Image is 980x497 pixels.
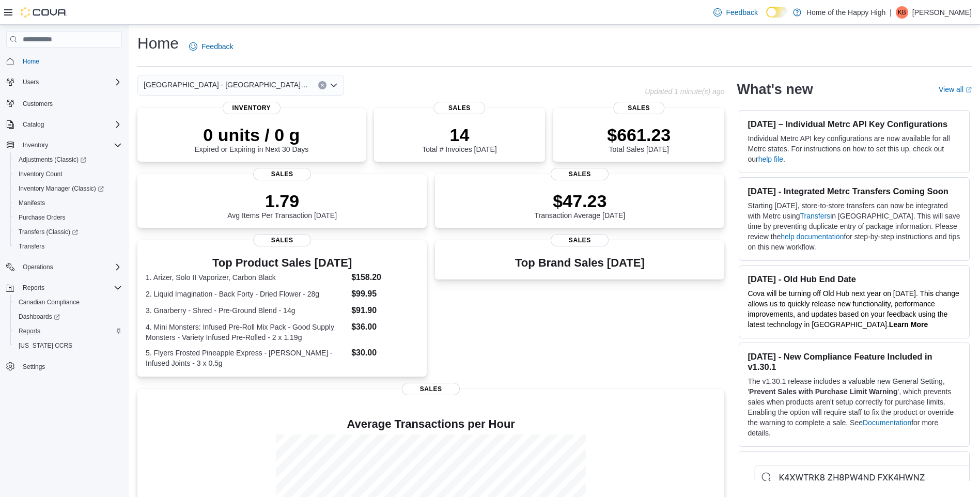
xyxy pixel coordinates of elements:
h3: Top Product Sales [DATE] [146,257,418,269]
a: Feedback [185,36,237,57]
div: Total Sales [DATE] [607,125,671,153]
span: Customers [19,97,122,110]
div: Kailee Brockenshire [896,6,908,19]
dt: 5. Flyers Frosted Pineapple Express - [PERSON_NAME] - Infused Joints - 3 x 0.5g [146,348,347,368]
span: Inventory Manager (Classic) [19,184,104,193]
h3: [DATE] – Individual Metrc API Key Configurations [748,119,961,129]
span: [US_STATE] CCRS [19,341,72,350]
button: Users [2,75,126,89]
span: Purchase Orders [19,213,66,222]
a: Settings [19,361,49,373]
a: help documentation [781,232,844,241]
div: Total # Invoices [DATE] [422,125,496,153]
span: Reports [19,327,40,335]
dt: 2. Liquid Imagination - Back Forty - Dried Flower - 28g [146,289,347,299]
span: Inventory [19,139,122,151]
a: Purchase Orders [14,211,70,224]
span: Sales [253,168,311,180]
div: Transaction Average [DATE] [535,191,626,220]
button: Operations [19,261,57,273]
nav: Complex example [6,50,122,401]
button: Operations [2,260,126,274]
span: Sales [551,234,609,246]
a: Home [19,55,43,68]
span: Dashboards [14,310,122,323]
button: Customers [2,96,126,111]
button: Canadian Compliance [10,295,126,309]
span: Operations [19,261,122,273]
span: Purchase Orders [14,211,122,224]
a: Reports [14,325,44,337]
span: Settings [19,360,122,373]
a: Documentation [863,418,911,427]
button: Open list of options [330,81,338,89]
p: Updated 1 minute(s) ago [645,87,724,96]
button: Reports [2,281,126,295]
button: [US_STATE] CCRS [10,338,126,353]
dd: $36.00 [351,321,418,333]
p: $661.23 [607,125,671,145]
span: Sales [434,102,485,114]
span: Home [19,55,122,68]
span: Sales [613,102,664,114]
a: Canadian Compliance [14,296,84,308]
span: Washington CCRS [14,339,122,352]
p: 0 units / 0 g [194,125,308,145]
a: View allExternal link [939,85,972,94]
span: Canadian Compliance [19,298,80,306]
span: Sales [551,168,609,180]
span: Transfers (Classic) [19,228,78,236]
span: Users [19,76,122,88]
a: Transfers [14,240,49,253]
span: Catalog [23,120,44,129]
dd: $158.20 [351,271,418,284]
a: Dashboards [14,310,64,323]
button: Purchase Orders [10,210,126,225]
h4: Average Transactions per Hour [146,418,716,430]
a: Adjustments (Classic) [10,152,126,167]
button: Inventory [19,139,52,151]
h2: What's new [737,81,813,98]
a: Dashboards [10,309,126,324]
p: Home of the Happy High [806,6,885,19]
span: Feedback [201,41,233,52]
span: Users [23,78,39,86]
button: Catalog [19,118,48,131]
button: Inventory Count [10,167,126,181]
span: Manifests [19,199,45,207]
button: Home [2,54,126,69]
h3: [DATE] - New Compliance Feature Included in v1.30.1 [748,351,961,372]
span: Dashboards [19,313,60,321]
span: Reports [23,284,44,292]
a: Transfers (Classic) [14,226,82,238]
span: Transfers [19,242,44,251]
span: Cova will be turning off Old Hub next year on [DATE]. This change allows us to quickly release ne... [748,289,959,329]
div: Avg Items Per Transaction [DATE] [227,191,337,220]
span: Catalog [19,118,122,131]
dd: $99.95 [351,288,418,300]
span: Transfers (Classic) [14,226,122,238]
span: Settings [23,363,45,371]
p: 14 [422,125,496,145]
a: Inventory Manager (Classic) [14,182,108,195]
input: Dark Mode [766,7,788,18]
a: Learn More [889,320,928,329]
button: Reports [19,282,49,294]
span: Feedback [726,7,757,18]
span: Inventory Manager (Classic) [14,182,122,195]
div: Expired or Expiring in Next 30 Days [194,125,308,153]
span: Home [23,57,39,66]
span: Transfers [14,240,122,253]
span: KB [898,6,906,19]
a: Customers [19,98,57,110]
a: Manifests [14,197,49,209]
dd: $30.00 [351,347,418,359]
p: | [890,6,892,19]
span: Inventory [23,141,48,149]
button: Inventory [2,138,126,152]
a: [US_STATE] CCRS [14,339,76,352]
a: Transfers [800,212,831,220]
span: Reports [19,282,122,294]
span: Adjustments (Classic) [19,156,86,164]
